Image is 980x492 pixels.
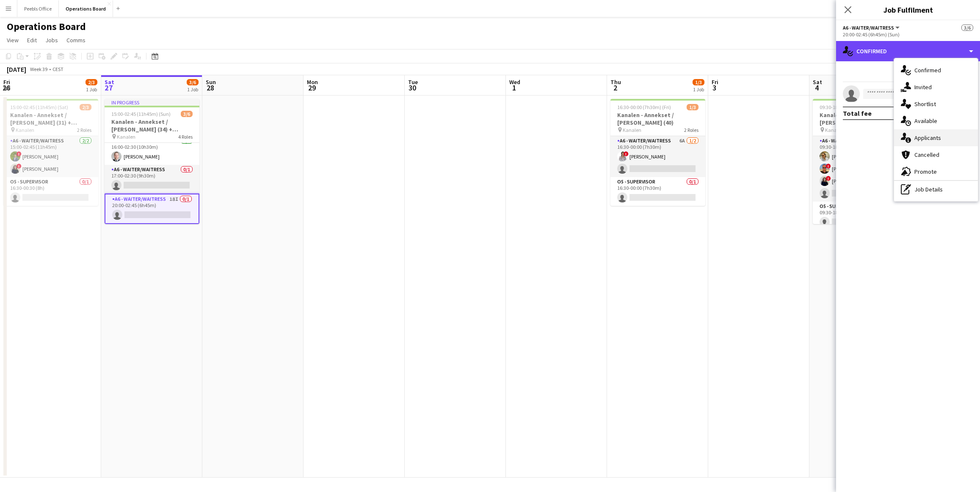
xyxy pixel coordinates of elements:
span: Kanalen [825,127,844,133]
div: Confirmed [836,41,980,61]
span: Sat [813,78,822,86]
h1: Operations Board [7,20,86,33]
span: 26 [2,83,10,93]
app-card-role: A6 - WAITER/WAITRESS18I0/120:00-02:45 (6h45m) [105,194,199,224]
app-card-role: O5 - SUPERVISOR0/109:30-18:00 (8h30m) [813,202,908,230]
a: Jobs [42,35,61,46]
span: 28 [204,83,216,93]
div: [DATE] [7,65,26,74]
span: 1/3 [693,79,704,85]
span: 2 Roles [684,127,698,133]
a: Comms [63,35,89,46]
span: 3/6 [187,79,199,85]
button: A6 - WAITER/WAITRESS [843,25,901,31]
app-job-card: In progress15:00-02:45 (11h45m) (Sun)3/6Kanalen - Annekset / [PERSON_NAME] (34) + OPDÆK Kanalen4 ... [105,99,199,224]
span: 2/3 [86,79,97,85]
a: Edit [24,35,40,46]
button: Operations Board [59,0,113,17]
span: Sat [105,78,114,86]
span: Fri [712,78,718,86]
span: 16:30-00:00 (7h30m) (Fri) [617,104,671,110]
span: Cancelled [914,151,939,159]
span: Kanalen [16,127,34,133]
span: Edit [27,36,37,44]
span: 15:00-02:45 (11h45m) (Sat) [10,104,68,110]
app-card-role: A6 - WAITER/WAITRESS0/117:00-02:30 (9h30m) [105,165,199,194]
app-card-role: O5 - SUPERVISOR0/116:30-00:30 (8h) [3,177,98,206]
span: Jobs [45,36,58,44]
span: 4 Roles [178,134,193,140]
span: ! [17,164,22,169]
span: 1 [508,83,520,93]
span: 1/3 [687,104,698,110]
span: Promote [914,168,937,175]
span: Thu [610,78,621,86]
div: Total fee [843,109,872,118]
app-card-role: A6 - WAITER/WAITRESS2/215:00-02:45 (11h45m)![PERSON_NAME]![PERSON_NAME] [3,136,98,177]
div: CEST [52,66,63,72]
span: Comms [66,36,86,44]
span: 27 [103,83,114,93]
h3: Kanalen - Annekset / [PERSON_NAME] (31) + OPDÆK [3,111,98,126]
span: Wed [509,78,520,86]
span: 29 [306,83,318,93]
app-job-card: 15:00-02:45 (11h45m) (Sat)2/3Kanalen - Annekset / [PERSON_NAME] (31) + OPDÆK Kanalen2 RolesA6 - W... [3,99,98,206]
h3: Job Fulfilment [836,4,980,15]
app-card-role: A6 - WAITER/WAITRESS5A3/409:30-18:00 (8h30m)[PERSON_NAME]![PERSON_NAME]![PERSON_NAME] [813,136,908,202]
span: Shortlist [914,100,936,108]
span: 2 Roles [77,127,91,133]
div: In progress [105,99,199,106]
button: Peebls Office [17,0,59,17]
span: Kanalen [117,134,135,140]
span: 4 [812,83,822,93]
span: Fri [3,78,10,86]
h3: Kanalen - Annekset / [PERSON_NAME] (40) [610,111,705,126]
span: 09:30-18:00 (8h30m) [820,104,864,110]
span: 3 [710,83,718,93]
span: ! [624,151,629,156]
span: 2 [609,83,621,93]
div: 20:00-02:45 (6h45m) (Sun) [843,31,973,38]
span: Applicants [914,134,941,142]
div: Job Details [894,181,978,198]
span: 3/6 [181,111,193,117]
span: Confirmed [914,66,941,74]
span: ! [826,164,831,169]
app-card-role: O5 - SUPERVISOR0/116:30-00:00 (7h30m) [610,177,705,206]
div: 1 Job [187,86,198,93]
app-card-role: A6 - WAITER/WAITRESS6A1/216:30-00:00 (7h30m)![PERSON_NAME] [610,136,705,177]
span: Tue [408,78,418,86]
span: 30 [407,83,418,93]
span: View [7,36,19,44]
span: 2/3 [80,104,91,110]
span: 3/6 [961,25,973,31]
span: Sun [206,78,216,86]
div: 1 Job [693,86,704,93]
span: ! [17,151,22,156]
span: Invited [914,83,932,91]
span: Available [914,117,937,125]
span: ! [826,176,831,181]
span: 15:00-02:45 (11h45m) (Sun) [111,111,171,117]
span: Mon [307,78,318,86]
h3: Kanalen - Annekset / [PERSON_NAME] (60) [813,111,908,126]
div: 1 Job [86,86,97,93]
app-card-role: O5 - SUPERVISOR1/116:00-02:30 (10h30m)[PERSON_NAME] [105,136,199,165]
h3: Kanalen - Annekset / [PERSON_NAME] (34) + OPDÆK [105,118,199,133]
app-job-card: 09:30-18:00 (8h30m)3/5Kanalen - Annekset / [PERSON_NAME] (60) Kanalen2 RolesA6 - WAITER/WAITRESS5... [813,99,908,224]
a: View [3,35,22,46]
app-job-card: 16:30-00:00 (7h30m) (Fri)1/3Kanalen - Annekset / [PERSON_NAME] (40) Kanalen2 RolesA6 - WAITER/WAI... [610,99,705,206]
span: Kanalen [623,127,641,133]
span: A6 - WAITER/WAITRESS [843,25,894,31]
span: Week 39 [28,66,49,72]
